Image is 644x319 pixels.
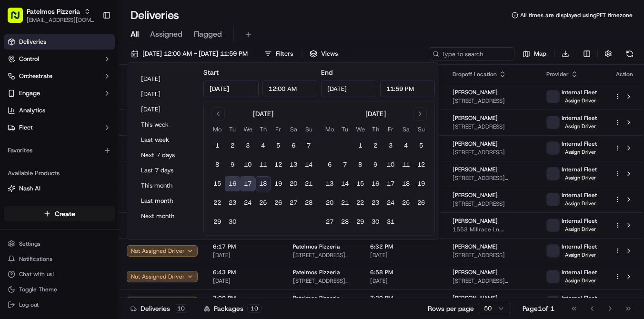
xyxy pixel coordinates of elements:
[322,195,337,210] button: 20
[131,304,188,313] div: Deliveries
[4,298,115,311] button: Log out
[321,50,338,58] span: Views
[453,123,531,130] span: [STREET_ADDRESS]
[453,149,531,156] span: [STREET_ADDRESS]
[322,176,337,191] button: 13
[398,138,413,153] button: 4
[225,157,240,172] button: 9
[127,297,198,308] button: Not Assigned Driver
[286,195,301,210] button: 27
[255,157,271,172] button: 11
[398,176,413,191] button: 18
[301,176,316,191] button: 21
[131,29,139,40] span: All
[518,47,551,60] button: Map
[137,149,194,162] button: Next 7 days
[623,47,636,60] button: Refresh
[4,237,115,250] button: Settings
[225,138,240,153] button: 2
[30,148,77,155] span: [PERSON_NAME]
[413,138,429,153] button: 5
[453,191,498,199] span: [PERSON_NAME]
[10,10,29,29] img: Nash
[301,124,316,134] th: Sunday
[131,8,179,23] h1: Deliveries
[562,243,597,250] span: Internal Fleet
[352,195,368,210] button: 22
[562,173,599,182] span: Assign Driver
[562,191,597,199] span: Internal Fleet
[19,213,73,222] span: Knowledge Base
[271,138,286,153] button: 5
[370,251,437,259] span: [DATE]
[293,243,340,250] span: Patelmos Pizzeria
[127,271,198,282] button: Not Assigned Driver
[43,100,131,108] div: We're available if you need us!
[4,283,115,296] button: Toggle Theme
[8,184,111,193] a: Nash AI
[247,304,262,313] div: 10
[523,304,554,313] div: Page 1 of 1
[225,214,240,229] button: 30
[413,176,429,191] button: 19
[286,176,301,191] button: 20
[19,184,40,193] span: Nash AI
[4,4,99,27] button: Patelmos Pizzeria[EMAIL_ADDRESS][DOMAIN_NAME]
[43,91,156,100] div: Start new chat
[286,157,301,172] button: 13
[203,68,219,77] label: Start
[67,236,115,243] a: Powered byPylon
[84,173,104,181] span: [DATE]
[213,243,278,250] span: 6:17 PM
[210,124,225,134] th: Monday
[4,181,115,196] button: Nash AI
[79,173,82,181] span: •
[213,277,278,285] span: [DATE]
[383,176,398,191] button: 17
[225,124,240,134] th: Tuesday
[383,157,398,172] button: 10
[321,68,332,77] label: End
[213,269,278,276] span: 6:43 PM
[352,214,368,229] button: 29
[322,157,337,172] button: 6
[240,176,255,191] button: 17
[383,124,398,134] th: Friday
[10,214,17,221] div: 📗
[4,206,115,221] button: Create
[240,138,255,153] button: 3
[4,143,115,158] div: Favorites
[27,7,80,16] button: Patelmos Pizzeria
[453,97,531,105] span: [STREET_ADDRESS]
[352,176,368,191] button: 15
[19,72,52,80] span: Orchestrate
[453,200,531,208] span: [STREET_ADDRESS]
[520,11,633,19] span: All times are displayed using PET timezone
[77,209,157,226] a: 💻API Documentation
[20,91,37,108] img: 1738778727109-b901c2ba-d612-49f7-a14d-d897ce62d23f
[453,140,498,148] span: [PERSON_NAME]
[398,124,413,134] th: Saturday
[4,120,115,135] button: Fleet
[562,217,597,225] span: Internal Fleet
[150,29,182,40] span: Assigned
[562,294,597,302] span: Internal Fleet
[19,270,54,278] span: Chat with us!
[453,114,498,122] span: [PERSON_NAME]
[562,114,597,122] span: Internal Fleet
[137,88,194,101] button: [DATE]
[253,109,273,119] div: [DATE]
[4,103,115,118] a: Analytics
[27,16,95,24] button: [EMAIL_ADDRESS][DOMAIN_NAME]
[453,89,498,96] span: [PERSON_NAME]
[271,124,286,134] th: Friday
[562,96,599,105] span: Assign Driver
[383,214,398,229] button: 31
[383,195,398,210] button: 24
[368,157,383,172] button: 9
[6,209,77,226] a: 📗Knowledge Base
[337,176,352,191] button: 14
[174,304,188,313] div: 10
[352,157,368,172] button: 8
